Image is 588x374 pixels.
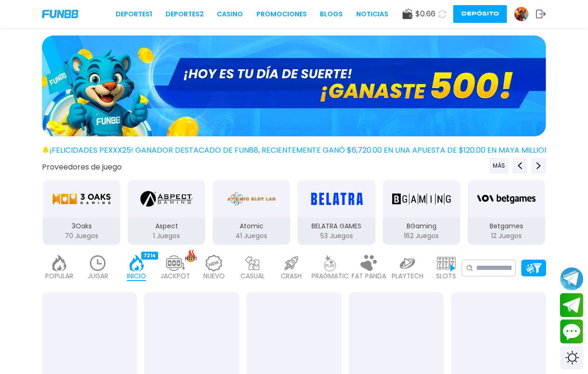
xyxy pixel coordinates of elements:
p: SLOTS [436,271,456,281]
img: casual_light.webp [243,255,262,271]
p: Betgames [468,221,545,231]
img: Aspect [140,186,193,212]
button: Aspect [124,179,209,246]
button: Join telegram [560,293,583,318]
img: Platform Filter [526,263,542,273]
div: Switch theme [560,346,583,369]
img: Atomic [225,186,277,212]
span: $ 0.66 [415,8,436,20]
p: FAT PANDA [352,271,386,281]
img: BELATRA GAMES [307,186,366,212]
button: Next providers [531,158,546,174]
span: ¡FELICIDADES pexxx25! GANADOR DESTACADO DE FUN88, RECIENTEMENTE GANÓ $6,720.00 EN UNA APUESTA DE ... [49,145,563,156]
a: Promociones [256,9,307,19]
p: 3Oaks [43,221,120,231]
button: Proveedores de juego [42,162,122,172]
img: 3Oaks [52,186,111,212]
img: popular_light.webp [50,255,69,271]
img: hot [185,249,197,262]
img: Betgames [477,186,536,212]
p: 12 Juegos [468,231,545,241]
p: Atomic [213,221,290,231]
p: BGaming [383,221,460,231]
button: Join telegram channel [560,267,583,291]
p: 1 Juegos [128,231,205,241]
button: Betgames [464,179,549,246]
p: 53 Juegos [297,231,375,241]
button: Previous providers [512,158,527,174]
p: CASUAL [241,271,265,281]
img: pragmatic_light.webp [321,255,339,271]
img: playtech_light.webp [398,255,417,271]
p: PRAGMATIC [311,271,349,281]
a: Deportes1 [116,9,152,19]
div: 7214 [141,252,158,260]
img: home_active.webp [127,255,146,271]
img: slots_light.webp [437,255,456,271]
img: new_light.webp [205,255,223,271]
button: Previous providers [489,158,509,174]
button: 3Oaks [39,179,124,246]
p: BELATRA GAMES [297,221,375,231]
p: 162 Juegos [383,231,460,241]
p: CRASH [281,271,302,281]
img: crash_light.webp [282,255,301,271]
img: Avatar [514,7,528,21]
p: Aspect [128,221,205,231]
p: POPULAR [45,271,73,281]
img: fat_panda_light.webp [360,255,378,271]
a: Avatar [514,7,536,21]
img: GANASTE 500 [42,35,546,136]
p: INICIO [127,271,146,281]
img: BGaming [392,186,451,212]
button: BGaming [379,179,464,246]
button: Atomic [209,179,294,246]
p: JUGAR [88,271,108,281]
p: JACKPOT [160,271,190,281]
img: recent_light.webp [89,255,107,271]
p: NUEVO [203,271,225,281]
p: 41 Juegos [213,231,290,241]
img: Company Logo [42,10,78,18]
img: jackpot_light.webp [166,255,185,271]
button: BELATRA GAMES [294,179,379,246]
button: Depósito [453,5,507,23]
button: Contact customer service [560,319,583,344]
p: 70 Juegos [43,231,120,241]
a: NOTICIAS [356,9,388,19]
a: BLOGS [320,9,343,19]
a: Deportes2 [166,9,204,19]
p: PLAYTECH [392,271,423,281]
a: CASINO [217,9,243,19]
